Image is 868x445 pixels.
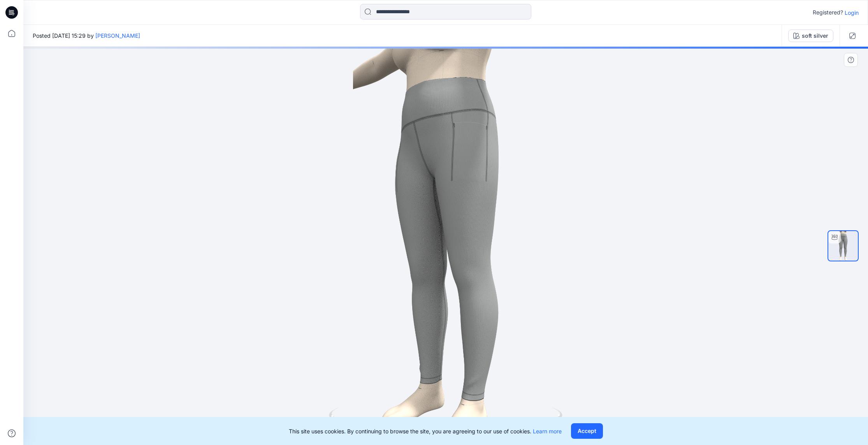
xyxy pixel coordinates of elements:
button: Accept [571,423,603,439]
button: soft silver [788,30,833,42]
img: turntable-11-10-2025-19:30:04 [828,231,858,261]
a: Learn more [533,428,562,434]
p: This site uses cookies. By continuing to browse the site, you are agreeing to our use of cookies. [289,427,562,435]
p: Registered? [813,8,843,17]
a: [PERSON_NAME] [95,32,140,39]
p: Login [845,9,859,17]
div: soft silver [802,32,828,40]
span: Posted [DATE] 15:29 by [33,32,140,40]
